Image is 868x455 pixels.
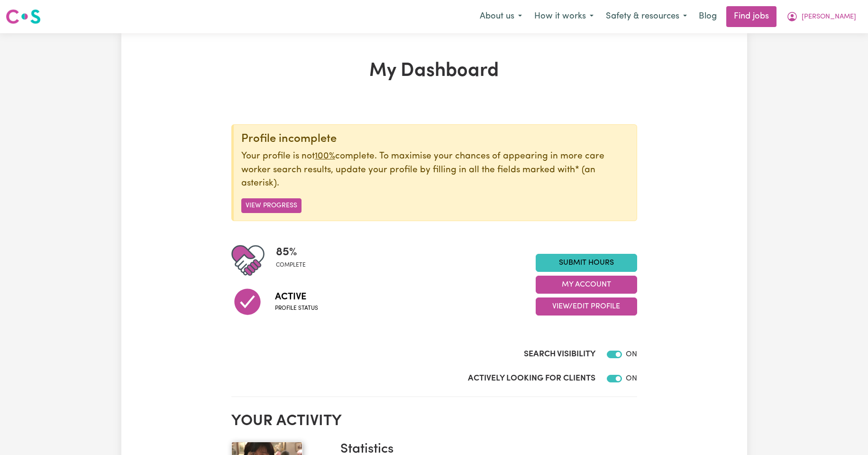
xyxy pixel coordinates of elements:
div: Profile completeness: 85% [276,244,313,277]
label: Search Visibility [524,348,595,361]
h2: Your activity [231,412,637,430]
span: [PERSON_NAME] [802,12,856,22]
button: How it works [528,7,600,27]
label: Actively Looking for Clients [468,372,595,385]
button: View/Edit Profile [536,297,637,316]
u: 100% [315,152,335,161]
a: Submit Hours [536,254,637,272]
a: Careseekers logo [6,6,41,28]
div: Profile incomplete [241,132,629,146]
span: Profile status [275,304,318,313]
button: Safety & resources [600,7,693,27]
button: About us [474,7,528,27]
span: ON [626,375,637,382]
button: My Account [536,276,637,294]
button: View Progress [241,198,302,213]
h1: My Dashboard [231,60,637,83]
span: 85 % [276,244,306,261]
p: Your profile is not complete. To maximise your chances of appearing in more care worker search re... [241,150,629,191]
a: Find jobs [726,6,777,27]
span: Active [275,290,318,304]
button: My Account [780,7,862,27]
span: ON [626,351,637,358]
img: Careseekers logo [6,8,41,25]
a: Blog [693,6,722,27]
span: complete [276,261,306,269]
